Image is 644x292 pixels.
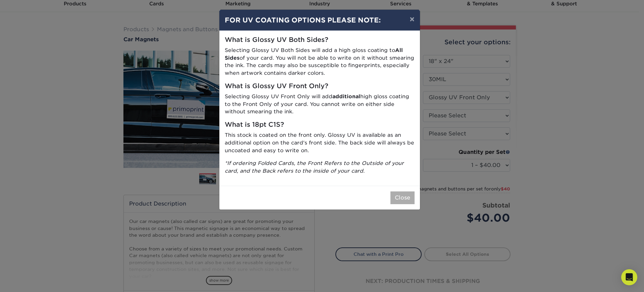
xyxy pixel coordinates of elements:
[225,131,415,154] p: This stock is coated on the front only. Glossy UV is available as an additional option on the car...
[621,269,637,285] div: Open Intercom Messenger
[225,121,415,129] h5: What is 18pt C1S?
[225,47,403,61] strong: All Sides
[332,93,360,100] strong: additional
[404,10,420,28] button: ×
[225,36,415,44] h5: What is Glossy UV Both Sides?
[225,82,415,90] h5: What is Glossy UV Front Only?
[225,93,415,116] p: Selecting Glossy UV Front Only will add high gloss coating to the Front Only of your card. You ca...
[225,15,415,25] h4: FOR UV COATING OPTIONS PLEASE NOTE:
[225,47,415,77] p: Selecting Glossy UV Both Sides will add a high gloss coating to of your card. You will not be abl...
[390,191,415,204] button: Close
[225,160,404,174] i: *If ordering Folded Cards, the Front Refers to the Outside of your card, and the Back refers to t...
